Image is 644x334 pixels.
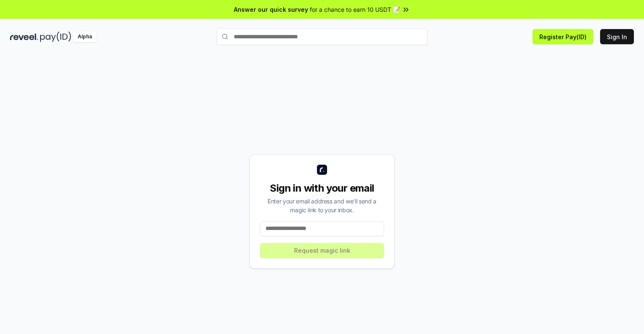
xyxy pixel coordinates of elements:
img: logo_small [317,165,327,175]
div: Enter your email address and we’ll send a magic link to your inbox. [260,197,384,214]
div: Sign in with your email [260,182,384,195]
img: pay_id [40,32,71,42]
span: for a chance to earn 10 USDT 📝 [310,5,400,14]
button: Register Pay(ID) [533,29,593,44]
button: Sign In [600,29,634,44]
img: reveel_dark [10,32,38,42]
div: Alpha [73,32,97,42]
span: Answer our quick survey [234,5,308,14]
